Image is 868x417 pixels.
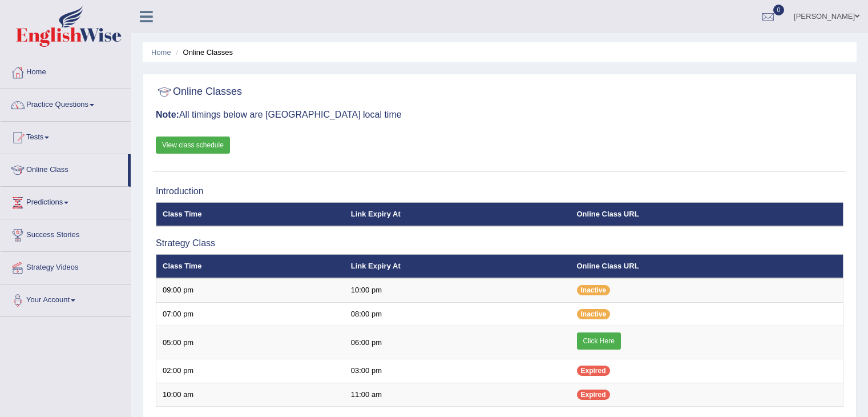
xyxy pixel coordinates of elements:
[571,202,843,226] th: Online Class URL
[577,332,621,350] a: Click Here
[345,302,571,326] td: 08:00 pm
[173,47,233,58] li: Online Classes
[156,137,230,154] a: View class schedule
[156,326,345,359] td: 05:00 pm
[156,83,242,101] h2: Online Classes
[156,186,843,197] h3: Introduction
[151,48,171,57] a: Home
[571,254,843,278] th: Online Class URL
[345,254,571,278] th: Link Expiry At
[156,110,179,119] b: Note:
[577,390,610,400] span: Expired
[1,187,131,215] a: Predictions
[577,309,611,319] span: Inactive
[156,254,345,278] th: Class Time
[156,110,843,120] h3: All timings below are [GEOGRAPHIC_DATA] local time
[156,202,345,226] th: Class Time
[1,219,131,248] a: Success Stories
[156,302,345,326] td: 07:00 pm
[345,202,571,226] th: Link Expiry At
[577,366,610,376] span: Expired
[156,238,843,248] h3: Strategy Class
[345,359,571,383] td: 03:00 pm
[345,383,571,407] td: 11:00 am
[1,284,131,313] a: Your Account
[773,5,785,15] span: 0
[1,57,131,85] a: Home
[156,383,345,407] td: 10:00 am
[156,278,345,302] td: 09:00 pm
[156,359,345,383] td: 02:00 pm
[1,154,128,183] a: Online Class
[1,122,131,150] a: Tests
[1,89,131,118] a: Practice Questions
[345,326,571,359] td: 06:00 pm
[577,285,611,295] span: Inactive
[345,278,571,302] td: 10:00 pm
[1,252,131,280] a: Strategy Videos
